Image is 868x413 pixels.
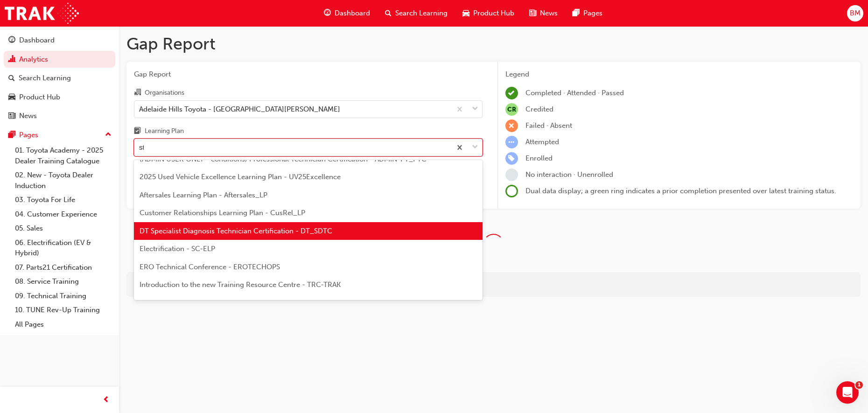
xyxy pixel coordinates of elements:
span: Pages [583,8,602,19]
a: Product Hub [4,89,115,106]
a: 08. Service Training [11,274,115,289]
span: chart-icon [8,56,15,64]
span: Introduction to the new Training Resource Centre - TRC-TRAK [140,280,341,289]
a: 02. New - Toyota Dealer Induction [11,168,115,193]
button: Pages [4,126,115,144]
a: car-iconProduct Hub [455,4,522,23]
div: Legend [505,69,854,80]
span: Customer Relationships Learning Plan - CusRel_LP [140,209,305,217]
span: organisation-icon [134,89,141,97]
a: 06. Electrification (EV & Hybrid) [11,236,115,260]
span: 2025 Used Vehicle Excellence Learning Plan - UV25Excellence [140,173,341,181]
a: Dashboard [4,32,115,49]
span: prev-icon [103,394,110,406]
span: learningRecordVerb_NONE-icon [505,168,518,181]
h1: Gap Report [126,34,861,54]
a: Search Learning [4,70,115,87]
span: Enrolled [525,154,553,162]
span: up-icon [105,129,112,141]
span: No interaction · Unenrolled [525,170,613,179]
span: ERO Technical Conference - EROTECHOPS [140,263,280,271]
div: Pages [19,130,38,140]
span: guage-icon [324,7,331,19]
span: learningRecordVerb_ENROLL-icon [505,152,518,165]
a: News [4,107,115,125]
span: pages-icon [573,7,580,19]
div: Learning Plan [145,126,184,136]
span: guage-icon [8,36,15,45]
span: search-icon [8,74,15,83]
a: All Pages [11,317,115,332]
span: null-icon [505,103,518,116]
a: news-iconNews [522,4,565,23]
a: 01. Toyota Academy - 2025 Dealer Training Catalogue [11,143,115,168]
span: car-icon [8,93,15,102]
span: 1 [855,381,863,389]
button: BM [847,5,863,21]
span: Credited [525,105,553,113]
a: 07. Parts21 Certification [11,260,115,275]
span: learningRecordVerb_ATTEMPT-icon [505,136,518,148]
span: news-icon [529,7,536,19]
span: Electrification - SC-ELP [140,245,215,253]
input: Learning Plan [139,143,144,151]
span: learningRecordVerb_FAIL-icon [505,119,518,132]
div: Adelaide Hills Toyota - [GEOGRAPHIC_DATA][PERSON_NAME] [139,104,340,114]
span: Dual data display; a green ring indicates a prior completion presented over latest training status. [525,187,836,195]
span: Search Learning [395,8,448,19]
a: guage-iconDashboard [316,4,378,23]
a: 05. Sales [11,221,115,236]
a: 09. Technical Training [11,289,115,303]
span: BM [850,8,861,19]
span: down-icon [472,141,478,154]
div: News [19,111,37,121]
span: car-icon [462,7,469,19]
a: 04. Customer Experience [11,207,115,222]
span: learningplan-icon [134,127,141,136]
img: Trak [5,3,79,24]
span: (ADMIN USER ONLY - conditions) Professional Technician Certification - ADMIN-PT_PTC [140,155,427,163]
span: Gap Report [134,69,483,80]
span: DT Specialist Diagnosis Technician Certification - DT_SDTC [140,227,332,235]
div: Dashboard [19,35,55,46]
span: Completed · Attended · Passed [525,89,624,97]
span: down-icon [472,103,478,115]
span: news-icon [8,112,15,120]
a: pages-iconPages [565,4,610,23]
a: 03. Toyota For Life [11,193,115,207]
span: Attempted [525,138,559,146]
span: Parts Learning Plan - Parts_LP [140,299,238,307]
span: learningRecordVerb_COMPLETE-icon [505,87,518,99]
div: Product Hub [19,92,60,103]
span: Failed · Absent [525,121,572,130]
span: Dashboard [335,8,370,19]
span: News [540,8,558,19]
div: Search Learning [19,73,71,84]
div: For more in-depth analysis and data download, go to [133,279,854,290]
a: 10. TUNE Rev-Up Training [11,303,115,317]
span: pages-icon [8,131,15,140]
span: Aftersales Learning Plan - Aftersales_LP [140,191,267,199]
button: DashboardAnalyticsSearch LearningProduct HubNews [4,30,115,126]
span: search-icon [385,7,392,19]
a: Analytics [4,51,115,68]
span: Product Hub [473,8,514,19]
a: search-iconSearch Learning [378,4,455,23]
div: Organisations [145,88,184,98]
iframe: Intercom live chat [836,381,859,404]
